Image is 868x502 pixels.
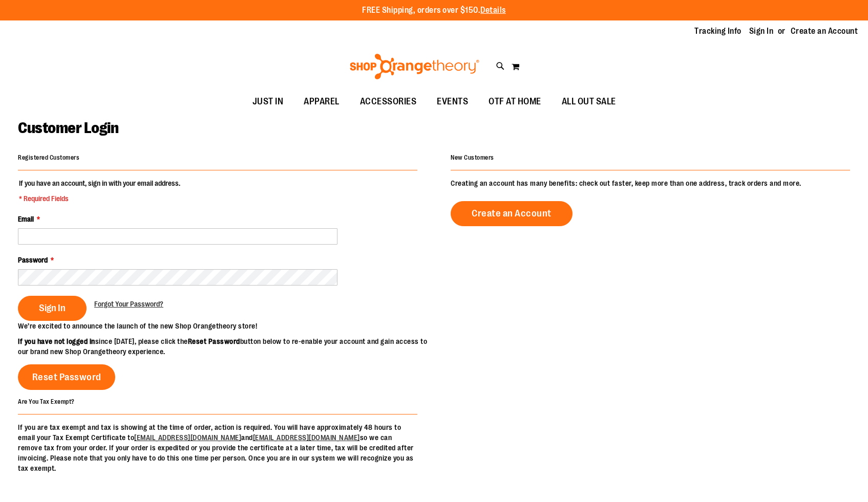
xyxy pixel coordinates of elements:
[451,154,494,161] strong: New Customers
[18,119,118,137] span: Customer Login
[18,337,95,345] strong: If you have not logged in
[18,154,79,161] strong: Registered Customers
[32,372,101,383] span: Reset Password
[252,90,284,113] span: JUST IN
[348,54,481,79] img: Shop Orangetheory
[188,337,240,345] strong: Reset Password
[18,422,417,473] p: If you are tax exempt and tax is showing at the time of order, action is required. You will have ...
[360,90,417,113] span: ACCESSORIES
[451,178,850,188] p: Creating an account has many benefits: check out faster, keep more than one address, track orders...
[562,90,616,113] span: ALL OUT SALE
[94,299,163,309] a: Forgot Your Password?
[472,208,552,219] span: Create an Account
[18,364,115,390] a: Reset Password
[18,296,87,321] button: Sign In
[19,193,180,204] span: * Required Fields
[134,433,241,442] a: [EMAIL_ADDRESS][DOMAIN_NAME]
[39,302,66,314] span: Sign In
[791,26,858,37] a: Create an Account
[749,26,774,37] a: Sign In
[94,300,163,308] span: Forgot Your Password?
[489,90,541,113] span: OTF AT HOME
[18,398,75,405] strong: Are You Tax Exempt?
[451,201,573,226] a: Create an Account
[480,6,506,15] a: Details
[18,336,434,357] p: since [DATE], please click the button below to re-enable your account and gain access to our bran...
[304,90,340,113] span: APPAREL
[18,178,181,204] legend: If you have an account, sign in with your email address.
[18,321,434,331] p: We’re excited to announce the launch of the new Shop Orangetheory store!
[694,26,742,37] a: Tracking Info
[362,5,506,16] p: FREE Shipping, orders over $150.
[18,256,48,264] span: Password
[18,215,34,223] span: Email
[437,90,468,113] span: EVENTS
[253,433,360,442] a: [EMAIL_ADDRESS][DOMAIN_NAME]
